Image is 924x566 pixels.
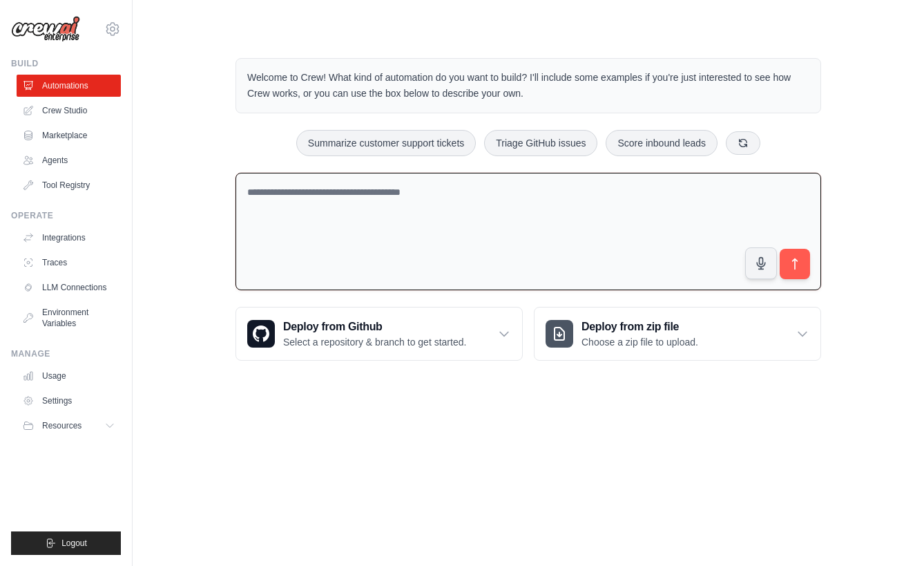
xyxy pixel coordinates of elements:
p: Choose a zip file to upload. [581,335,698,349]
div: Operate [11,210,121,221]
h3: Deploy from Github [283,319,466,335]
a: Marketplace [17,124,121,147]
button: Resources [17,415,121,437]
h3: Deploy from zip file [581,319,698,335]
button: Triage GitHub issues [484,130,597,156]
div: Build [11,58,121,69]
p: Select a repository & branch to get started. [283,335,466,349]
a: Usage [17,365,121,387]
a: LLM Connections [17,276,121,299]
a: Traces [17,252,121,274]
a: Integrations [17,227,121,249]
span: Resources [42,420,81,431]
img: Logo [11,16,80,42]
div: Chat-Widget [855,500,924,566]
button: Score inbound leads [606,130,718,156]
a: Settings [17,390,121,412]
a: Automations [17,75,121,97]
div: Manage [11,348,121,359]
span: Logout [61,538,87,549]
a: Tool Registry [17,174,121,196]
a: Environment Variables [17,301,121,334]
button: Summarize customer support tickets [296,130,476,156]
button: Logout [11,531,121,555]
a: Crew Studio [17,100,121,122]
iframe: Chat Widget [855,500,924,566]
a: Agents [17,149,121,171]
p: Welcome to Crew! What kind of automation do you want to build? I'll include some examples if you'... [247,70,809,102]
